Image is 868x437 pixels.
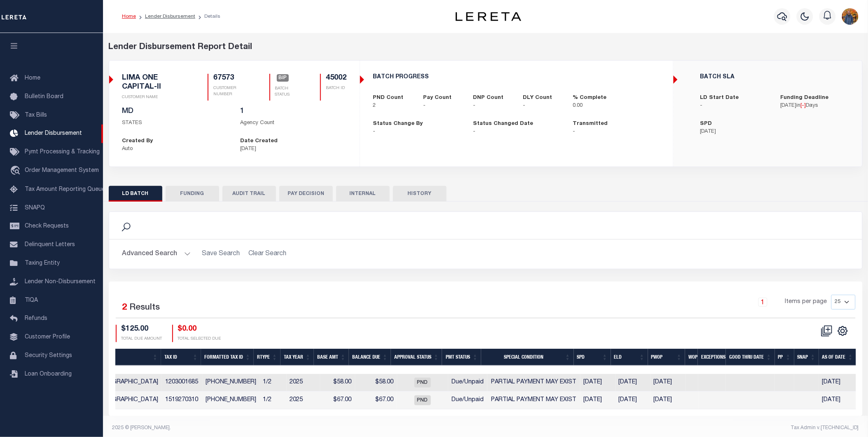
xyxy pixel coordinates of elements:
[25,242,75,248] span: Delinquent Letters
[573,120,608,128] label: Transmitted
[287,374,320,392] td: 2025
[161,349,201,366] th: Tax Id: activate to sort column ascending
[260,392,287,409] td: 1/2
[452,379,484,385] span: Due/Unpaid
[580,374,615,392] td: [DATE]
[122,325,162,334] h4: $125.00
[122,137,153,146] label: Created By
[648,349,685,366] th: PWOP: activate to sort column ascending
[326,85,346,92] p: BATCH ID
[202,374,260,392] td: [PHONE_NUMBER]
[275,86,300,98] p: BATCH STATUS
[473,102,510,110] p: -
[349,349,391,366] th: Balance Due: activate to sort column ascending
[573,102,610,110] p: 0.00
[25,279,96,285] span: Lender Non-Disbursement
[25,371,72,377] span: Loan Onboarding
[320,392,355,409] td: $67.00
[254,349,281,366] th: RType: activate to sort column ascending
[25,297,38,303] span: TIQA
[106,424,486,432] div: 2025 © [PERSON_NAME].
[25,94,63,100] span: Bulletin Board
[473,128,560,136] p: -
[698,349,726,366] th: Exceptions
[94,392,162,409] td: [GEOGRAPHIC_DATA]
[277,74,289,82] span: BIP
[162,374,202,392] td: 1203001685
[122,246,191,262] button: Advanced Search
[355,374,397,392] td: $58.00
[222,186,276,202] button: AUDIT TRAIL
[373,74,660,81] h5: BATCH PROGRESS
[373,94,404,102] label: PND Count
[523,102,560,110] p: -
[25,187,105,193] span: Tax Amount Reporting Queue
[122,74,188,92] h5: LIMA ONE CAPITAL-II
[423,94,452,102] label: Pay Count
[574,349,611,366] th: SPD: activate to sort column ascending
[277,75,289,82] a: BIP
[700,102,768,110] p: -
[481,349,574,366] th: Special Condition: activate to sort column ascending
[25,75,40,81] span: Home
[241,107,346,116] h5: 1
[785,298,827,307] span: Items per page
[213,85,250,98] p: CUSTOMER NUMBER
[615,374,650,392] td: [DATE]
[491,379,576,385] span: PARTIAL PAYMENT MAY EXIST
[700,74,848,81] h5: BATCH SLA
[25,261,60,266] span: Taxing Entity
[25,113,47,118] span: Tax Bills
[10,166,23,176] i: travel_explore
[336,186,390,202] button: INTERNAL
[122,145,228,153] p: Auto
[178,325,221,334] h4: $0.00
[780,103,796,108] span: [DATE]
[130,301,160,315] label: Results
[326,74,346,83] h5: 45002
[122,119,228,127] p: STATES
[201,349,254,366] th: Formatted Tax Id: activate to sort column ascending
[423,102,461,110] p: -
[442,349,481,366] th: Pmt Status: activate to sort column ascending
[213,74,250,83] h5: 67573
[241,145,346,153] p: [DATE]
[726,349,775,366] th: Good Thru Date: activate to sort column ascending
[685,349,698,366] th: WOP
[492,424,859,432] div: Tax Admin v.[TECHNICAL_ID]
[314,349,349,366] th: Base Amt: activate to sort column ascending
[802,103,804,108] span: -
[650,374,686,392] td: [DATE]
[819,392,856,409] td: [DATE]
[758,298,767,307] a: 1
[122,336,162,342] p: TOTAL DUE AMOUNT
[166,186,219,202] button: FUNDING
[580,392,615,409] td: [DATE]
[94,374,162,392] td: [GEOGRAPHIC_DATA]
[611,349,648,366] th: ELD: activate to sort column ascending
[473,94,503,102] label: DNP Count
[287,392,320,409] td: 2025
[122,14,136,19] a: Home
[775,349,794,366] th: PP: activate to sort column ascending
[94,349,161,366] th: Agency: activate to sort column ascending
[573,128,660,136] p: -
[241,119,346,127] p: Agency Count
[452,397,484,403] span: Due/Unpaid
[195,13,220,20] li: Details
[800,103,806,108] span: [ ]
[819,349,856,366] th: As of Date: activate to sort column ascending
[615,392,650,409] td: [DATE]
[178,336,221,342] p: TOTAL SELECTED DUE
[25,316,47,322] span: Refunds
[122,303,127,312] span: 2
[700,120,712,128] label: SPD
[122,107,228,116] h5: MD
[650,392,686,409] td: [DATE]
[281,349,314,366] th: Tax Year: activate to sort column ascending
[373,128,461,136] p: -
[320,374,355,392] td: $58.00
[700,128,768,136] p: [DATE]
[25,131,82,136] span: Lender Disbursement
